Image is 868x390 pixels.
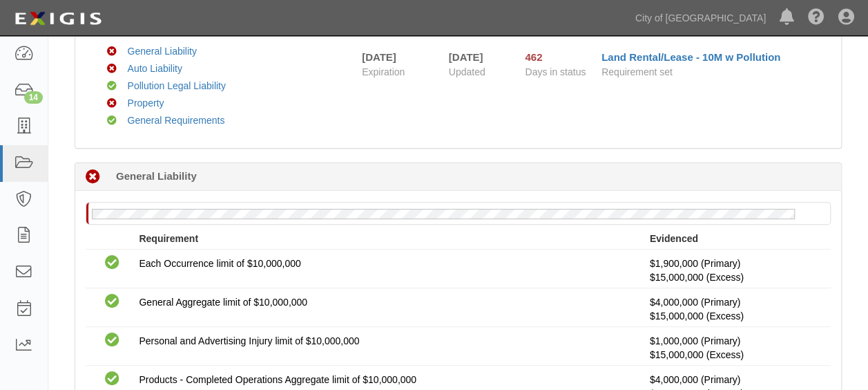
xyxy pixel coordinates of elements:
[10,6,106,31] img: logo-5460c22ac91f19d4615b14bd174203de0afe785f0fc80cf4dbbc73dc1793850b.png
[107,82,117,91] i: Compliant
[139,374,416,385] span: Products - Completed Operations Aggregate limit of $10,000,000
[86,170,100,185] i: Non-Compliant 118 days (since 06/19/2025)
[362,50,396,64] div: [DATE]
[24,91,43,104] div: 14
[650,272,744,283] span: Policy #XEUG72526442005 Insurer: ACE Property and Casualty Insurance Co
[107,47,117,57] i: Non-Compliant
[449,50,505,64] div: [DATE]
[128,80,226,91] a: Pollution Legal Liability
[105,333,119,348] i: Compliant
[601,66,673,77] span: Requirement set
[525,66,586,77] span: Days in status
[107,99,117,109] i: Non-Compliant
[139,335,359,346] span: Personal and Advertising Injury limit of $10,000,000
[105,295,119,309] i: Compliant
[128,46,197,57] a: General Liability
[628,4,773,32] a: City of [GEOGRAPHIC_DATA]
[116,169,197,183] b: General Liability
[362,65,438,79] span: Expiration
[650,334,820,362] p: $1,000,000 (Primary)
[105,372,119,387] i: Compliant
[650,257,820,284] p: $1,900,000 (Primary)
[650,233,698,244] strong: Evidenced
[525,50,591,64] div: Since 07/10/2024
[128,115,225,126] a: General Requirements
[650,295,820,323] p: $4,000,000 (Primary)
[107,116,117,126] i: Compliant
[449,66,485,77] span: Updated
[139,258,300,269] span: Each Occurrence limit of $10,000,000
[128,98,164,109] a: Property
[139,233,198,244] strong: Requirement
[128,63,182,74] a: Auto Liability
[650,349,744,360] span: Policy #XEUG72526442005 Insurer: ACE Property and Casualty Insurance Co
[139,297,307,308] span: General Aggregate limit of $10,000,000
[105,256,119,270] i: Compliant
[107,64,117,74] i: Non-Compliant
[601,51,780,63] a: Land Rental/Lease - 10M w Pollution
[650,310,744,322] span: Policy #XEUG72526442005 Insurer: ACE Property and Casualty Insurance Co
[808,10,824,26] i: Help Center - Complianz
